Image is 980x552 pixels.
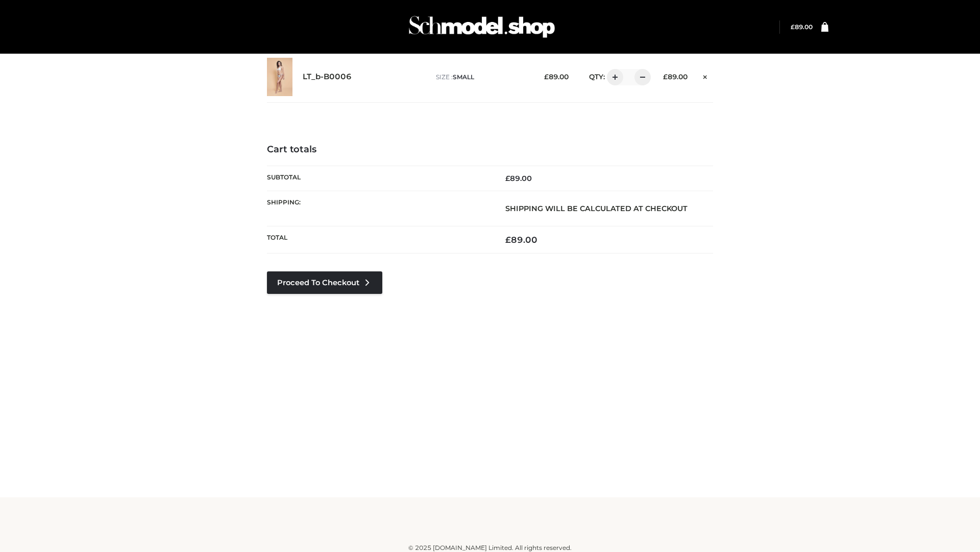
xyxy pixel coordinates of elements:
[791,23,813,31] bdi: 89.00
[505,235,511,245] span: £
[663,73,688,81] bdi: 89.00
[505,174,510,183] span: £
[544,73,569,81] bdi: 89.00
[791,23,813,31] a: £89.00
[267,58,292,96] img: LT_b-B0006 - SMALL
[405,7,558,47] img: Schmodel Admin 964
[267,144,713,155] h4: Cart totals
[267,271,382,294] a: Proceed to Checkout
[505,235,537,245] bdi: 89.00
[698,69,713,82] a: Remove this item
[505,174,532,183] bdi: 89.00
[267,166,490,191] th: Subtotal
[505,204,688,213] strong: Shipping will be calculated at checkout
[267,191,490,226] th: Shipping:
[579,69,647,85] div: QTY:
[436,73,528,82] p: size :
[267,226,490,254] th: Total
[544,73,549,81] span: £
[791,23,795,31] span: £
[303,72,352,82] a: LT_b-B0006
[453,73,474,81] span: SMALL
[663,73,668,81] span: £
